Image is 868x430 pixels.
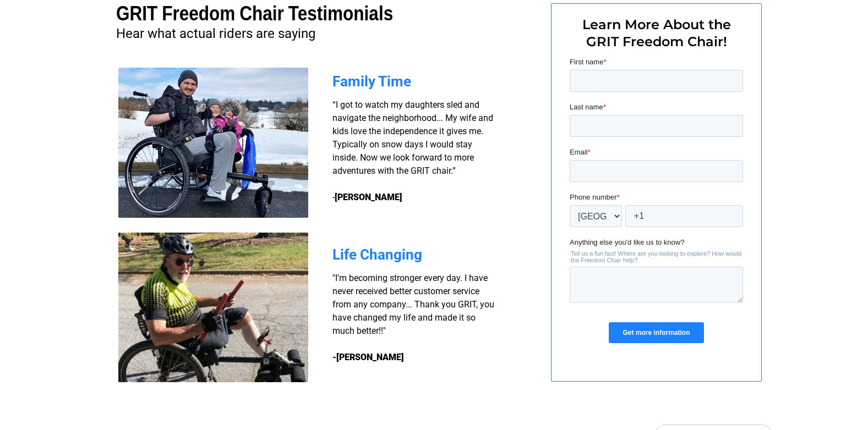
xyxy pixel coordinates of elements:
span: "I'm becoming stronger every day. I have never received better customer service from any company.... [332,273,494,336]
span: GRIT Freedom Chair Testimonials [116,2,393,25]
span: Hear what actual riders are saying [116,26,315,41]
span: Learn More About the GRIT Freedom Chair! [582,16,731,49]
strong: -[PERSON_NAME] [332,352,404,362]
span: “I got to watch my daughters sled and navigate the neighborhood... My wife and kids love the inde... [332,100,493,202]
span: Family Time [332,73,411,90]
iframe: Form 0 [570,57,743,352]
span: Life Changing [332,246,422,263]
strong: [PERSON_NAME] [335,192,402,202]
